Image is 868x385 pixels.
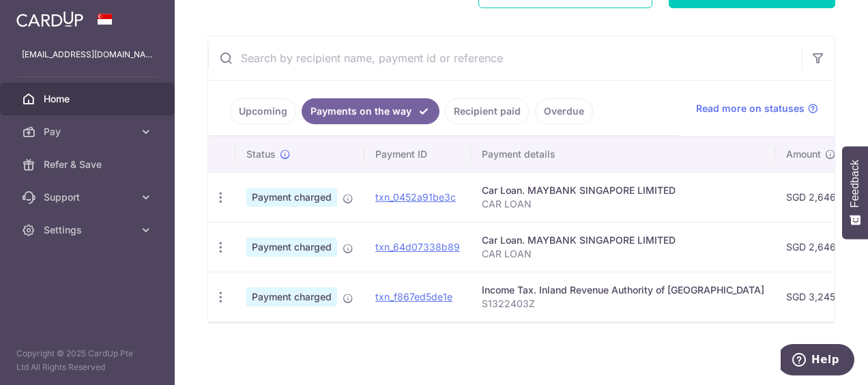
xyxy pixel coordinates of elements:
span: Read more on statuses [696,102,805,115]
a: Read more on statuses [696,102,818,115]
span: Payment charged [246,188,337,207]
p: [EMAIL_ADDRESS][DOMAIN_NAME] [22,48,153,61]
button: Feedback - Show survey [842,146,868,239]
span: Payment charged [246,238,337,257]
a: Upcoming [230,98,296,124]
a: txn_0452a91be3c [375,191,456,203]
div: Car Loan. MAYBANK SINGAPORE LIMITED [482,184,764,197]
a: Payments on the way [302,98,439,124]
a: txn_64d07338b89 [375,241,460,253]
div: Car Loan. MAYBANK SINGAPORE LIMITED [482,233,764,247]
span: Support [44,190,134,204]
th: Payment ID [364,137,471,172]
a: Recipient paid [445,98,530,124]
p: S1322403Z [482,297,764,311]
span: Settings [44,223,134,237]
iframe: Opens a widget where you can find more information [781,344,854,378]
span: Pay [44,125,134,139]
td: SGD 2,646.00 [775,222,862,272]
span: Amount [786,147,821,161]
img: CardUp [16,11,83,27]
span: Refer & Save [44,158,134,171]
input: Search by recipient name, payment id or reference [208,36,802,80]
p: CAR LOAN [482,247,764,261]
td: SGD 2,646.00 [775,172,862,222]
span: Feedback [849,160,861,208]
span: Status [246,147,276,161]
a: txn_f867ed5de1e [375,291,452,302]
div: Income Tax. Inland Revenue Authority of [GEOGRAPHIC_DATA] [482,283,764,297]
p: CAR LOAN [482,197,764,211]
span: Home [44,92,134,106]
th: Payment details [471,137,775,172]
span: Payment charged [246,287,337,306]
td: SGD 3,245.95 [775,272,862,322]
a: Overdue [535,98,593,124]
